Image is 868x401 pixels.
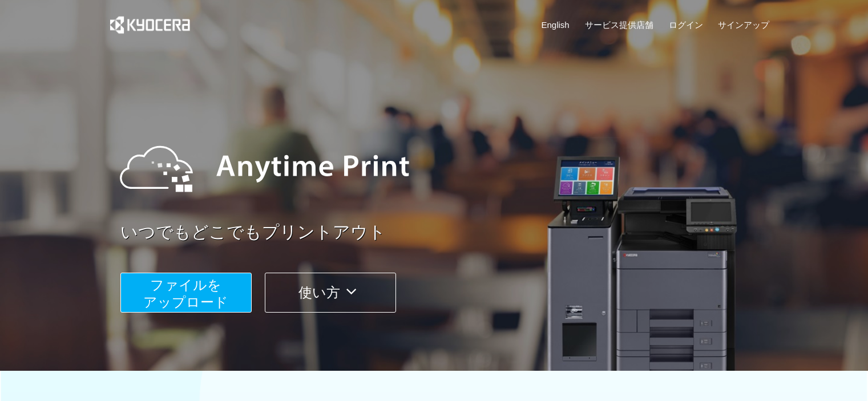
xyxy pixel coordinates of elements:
a: サービス提供店舗 [585,19,653,31]
a: サインアップ [718,19,769,31]
a: English [542,19,570,31]
button: ファイルを​​アップロード [120,273,252,313]
a: いつでもどこでもプリントアウト [120,220,777,245]
a: ログイン [669,19,703,31]
button: 使い方 [265,273,396,313]
span: ファイルを ​​アップロード [143,277,228,310]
